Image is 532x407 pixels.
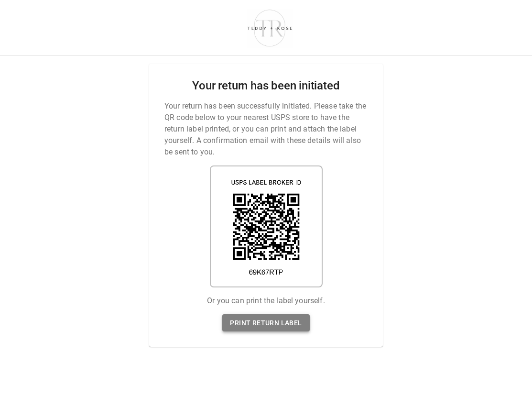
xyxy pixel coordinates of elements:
[210,165,323,287] img: shipping label qr code
[192,79,339,93] h2: Your return has been initiated
[222,314,309,332] a: Print return label
[207,295,325,307] p: Or you can print the label yourself.
[164,100,368,158] p: Your return has been successfully initiated. Please take the QR code below to your nearest USPS s...
[243,7,297,48] img: shop-teddyrose.myshopify.com-d93983e8-e25b-478f-b32e-9430bef33fdd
